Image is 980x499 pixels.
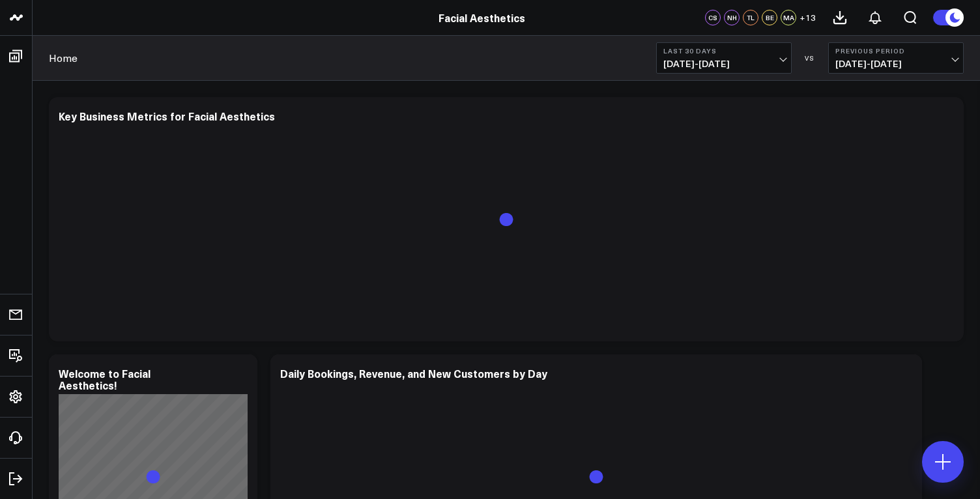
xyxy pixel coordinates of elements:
[828,42,964,74] button: Previous Period[DATE]-[DATE]
[798,54,822,62] div: VS
[663,59,785,69] span: [DATE] - [DATE]
[280,366,547,380] div: Daily Bookings, Revenue, and New Customers by Day
[835,59,957,69] span: [DATE] - [DATE]
[743,10,758,25] div: TL
[800,10,816,25] button: +13
[800,13,816,22] span: + 13
[656,42,792,74] button: Last 30 Days[DATE]-[DATE]
[762,10,777,25] div: BE
[705,10,721,25] div: CS
[835,47,957,55] b: Previous Period
[439,10,525,25] a: Facial Aesthetics
[724,10,740,25] div: NH
[49,51,78,65] a: Home
[59,366,151,392] div: Welcome to Facial Aesthetics!
[663,47,785,55] b: Last 30 Days
[59,109,275,123] div: Key Business Metrics for Facial Aesthetics
[781,10,796,25] div: MA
